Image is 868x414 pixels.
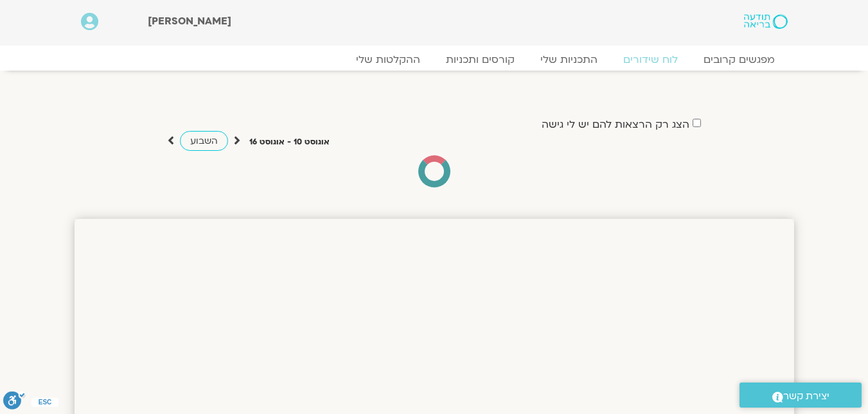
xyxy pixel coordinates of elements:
[190,135,218,147] span: השבוע
[81,53,788,66] nav: Menu
[527,53,610,66] a: התכניות שלי
[343,53,433,66] a: ההקלטות שלי
[783,388,829,405] span: יצירת קשר
[249,135,330,149] p: אוגוסט 10 - אוגוסט 16
[148,14,231,28] span: [PERSON_NAME]
[180,131,228,151] a: השבוע
[740,383,862,408] a: יצירת קשר
[610,53,691,66] a: לוח שידורים
[542,119,689,130] label: הצג רק הרצאות להם יש לי גישה
[433,53,527,66] a: קורסים ותכניות
[691,53,788,66] a: מפגשים קרובים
